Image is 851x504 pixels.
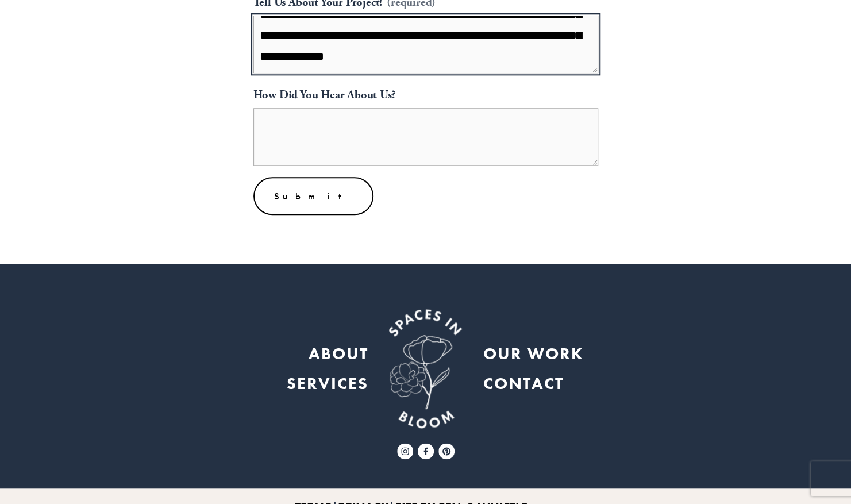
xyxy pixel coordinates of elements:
span: How Did You Hear About Us? [253,84,396,106]
a: OUR WORK [483,339,583,369]
strong: ABOUT [309,343,368,364]
strong: SERVICES [287,373,368,394]
a: Pinterest [438,443,455,459]
button: SubmitSubmit [253,177,373,216]
a: CONTACT [483,369,564,399]
strong: OUR WORK [483,343,583,364]
a: SERVICES [287,369,368,399]
a: Instagram [397,443,413,459]
a: Facebook [418,443,434,459]
span: Submit [274,190,353,202]
a: ABOUT [309,339,368,369]
strong: CONTACT [483,373,564,394]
